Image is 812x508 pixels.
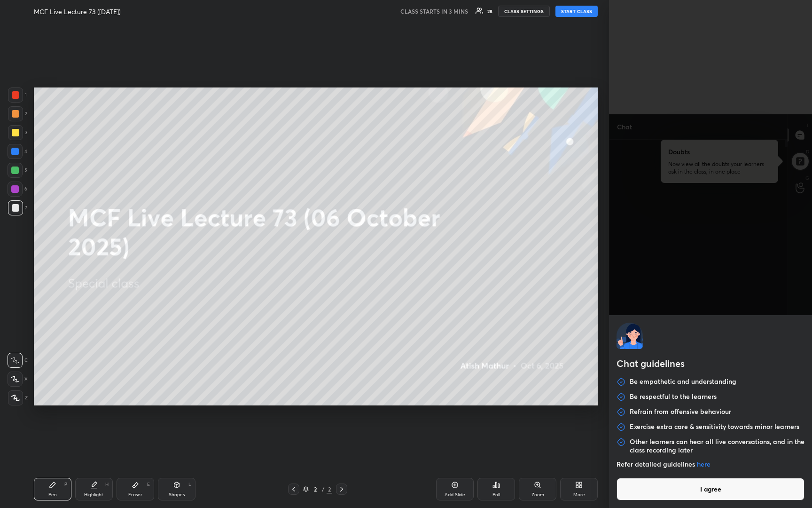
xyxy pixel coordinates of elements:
p: Be empathetic and understanding [630,377,736,387]
div: H [105,482,109,487]
div: X [8,372,28,387]
h2: Chat guidelines [617,357,804,373]
div: C [8,353,28,368]
div: 4 [8,144,27,159]
div: E [147,482,150,487]
div: 28 [487,9,492,14]
div: Pen [48,492,57,497]
div: / [322,486,325,492]
div: L [188,482,191,487]
p: Other learners can hear all live conversations, and in the class recording later [630,437,804,454]
button: START CLASS [555,6,598,17]
div: Z [8,390,28,405]
div: Highlight [84,492,103,497]
p: Exercise extra care & sensitivity towards minor learners [630,422,799,432]
a: here [697,460,710,468]
p: Be respectful to the learners [630,392,717,402]
div: P [64,482,67,487]
div: Shapes [169,492,185,497]
div: 1 [8,87,27,103]
p: Refrain from offensive behaviour [630,407,731,417]
div: 5 [8,163,27,178]
div: More [573,492,585,497]
div: 7 [8,200,27,215]
div: 2 [8,106,27,121]
div: 6 [8,182,27,197]
p: Refer detailed guidelines [617,460,804,468]
div: Zoom [531,492,544,497]
div: Eraser [128,492,142,497]
div: Add Slide [445,492,465,497]
div: 2 [311,486,320,492]
div: 3 [8,125,27,140]
div: 2 [327,485,332,493]
button: I agree [617,478,804,500]
h4: MCF Live Lecture 73 ([DATE]) [34,7,121,16]
button: CLASS SETTINGS [498,6,550,17]
div: Poll [492,492,500,497]
h5: CLASS STARTS IN 3 MINS [400,7,468,16]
